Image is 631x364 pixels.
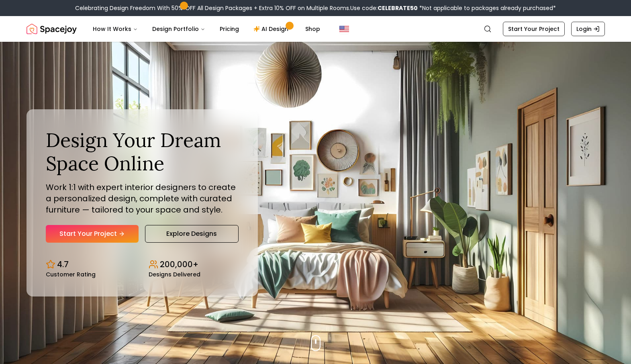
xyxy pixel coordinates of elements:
[149,272,200,277] small: Designs Delivered
[350,4,418,12] span: Use code:
[145,225,239,243] a: Explore Designs
[339,24,349,34] img: United States
[247,21,297,37] a: AI Design
[75,4,556,12] div: Celebrating Design Freedom With 50% OFF All Design Packages + Extra 10% OFF on Multiple Rooms.
[46,272,96,277] small: Customer Rating
[57,259,69,270] p: 4.7
[27,21,77,37] a: Spacejoy
[46,129,239,175] h1: Design Your Dream Space Online
[503,22,565,36] a: Start Your Project
[160,259,198,270] p: 200,000+
[46,182,239,215] p: Work 1:1 with expert interior designers to create a personalized design, complete with curated fu...
[378,4,418,12] b: CELEBRATE50
[418,4,556,12] span: *Not applicable to packages already purchased*
[27,16,605,42] nav: Global
[86,21,327,37] nav: Main
[46,252,239,277] div: Design stats
[27,21,77,37] img: Spacejoy Logo
[146,21,212,37] button: Design Portfolio
[571,22,605,36] a: Login
[46,225,139,243] a: Start Your Project
[86,21,144,37] button: How It Works
[299,21,327,37] a: Shop
[213,21,245,37] a: Pricing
